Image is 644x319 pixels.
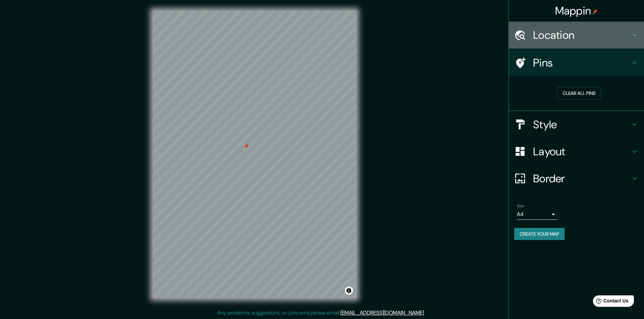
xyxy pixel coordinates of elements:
[509,49,644,76] div: Pins
[592,9,598,15] img: pin-icon.png
[426,309,427,317] div: .
[555,4,598,18] h4: Mappin
[517,209,557,220] div: A4
[153,11,356,298] canvas: Map
[217,309,425,317] p: Any problems, suggestions, or concerns please email .
[509,165,644,192] div: Border
[345,287,353,295] button: Toggle attribution
[533,172,630,185] h4: Border
[514,228,565,240] button: Create your map
[509,22,644,49] div: Location
[340,309,424,316] a: [EMAIL_ADDRESS][DOMAIN_NAME]
[533,118,630,131] h4: Style
[557,87,601,100] button: Clear all pins
[533,56,630,70] h4: Pins
[533,28,630,42] h4: Location
[533,145,630,158] h4: Layout
[509,138,644,165] div: Layout
[425,309,426,317] div: .
[584,293,637,312] iframe: Help widget launcher
[517,203,524,209] label: Size
[509,111,644,138] div: Style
